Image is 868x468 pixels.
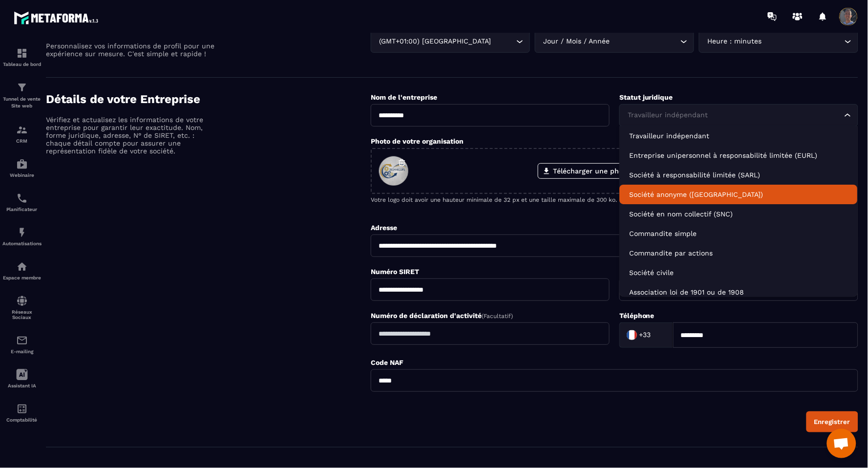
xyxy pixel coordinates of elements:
a: formationformationCRM [2,117,42,151]
img: social-network [16,295,28,307]
p: Planificateur [2,207,42,212]
p: Vérifiez et actualisez les informations de votre entreprise pour garantir leur exactitude. Nom, f... [46,116,217,155]
p: Société civile [630,268,848,277]
a: formationformationTableau de bord [2,40,42,74]
a: social-networksocial-networkRéseaux Sociaux [2,288,42,327]
p: Travailleur indépendant [630,131,848,141]
label: Nom de l'entreprise [371,93,437,101]
img: accountant [16,403,28,415]
div: Search for option [535,30,694,53]
label: Photo de votre organisation [371,137,464,145]
p: Automatisations [2,241,42,246]
p: Commandite par actions [630,248,848,258]
img: automations [16,261,28,273]
img: email [16,335,28,346]
p: Entreprise unipersonnel à responsabilité limitée (EURL) [630,150,848,160]
h4: Détails de votre Entreprise [46,92,371,106]
span: Jour / Mois / Année [541,36,612,47]
img: formation [16,82,28,93]
input: Search for option [653,328,663,342]
p: Société anonyme (SA) [630,190,848,199]
p: Espace membre [2,275,42,280]
p: Réseaux Sociaux [2,309,42,320]
label: Numéro SIRET [371,268,419,276]
a: formationformationTunnel de vente Site web [2,74,42,117]
p: Société en nom collectif (SNC) [630,209,848,219]
span: +33 [639,330,651,340]
p: Webinaire [2,172,42,178]
button: Enregistrer [806,411,858,432]
p: Commandite simple [630,229,848,238]
a: accountantaccountantComptabilité [2,396,42,430]
span: (GMT+01:00) [GEOGRAPHIC_DATA] [377,36,493,47]
p: Tableau de bord [2,62,42,67]
img: Country Flag [622,325,642,345]
img: logo [14,9,102,27]
a: automationsautomationsEspace membre [2,254,42,288]
span: Heure : minutes [705,36,764,47]
input: Search for option [626,110,842,121]
span: (Facultatif) [482,313,513,319]
label: Statut juridique [619,93,673,101]
div: Search for option [371,30,530,53]
p: Personnalisez vos informations de profil pour une expérience sur mesure. C'est simple et rapide ! [46,42,217,58]
label: Code NAF [371,359,403,366]
p: Votre logo doit avoir une hauteur minimale de 32 px et une taille maximale de 300 ko. [371,196,858,203]
img: automations [16,227,28,238]
div: Search for option [619,322,673,348]
p: Assistant IA [2,383,42,388]
p: CRM [2,138,42,144]
div: Search for option [699,30,858,53]
label: Téléphone [619,312,655,319]
p: Tunnel de vente Site web [2,96,42,109]
input: Search for option [612,36,678,47]
div: Search for option [619,104,858,127]
p: Association loi de 1901 ou de 1908 [630,287,848,297]
a: Assistant IA [2,362,42,396]
p: Comptabilité [2,417,42,423]
a: automationsautomationsWebinaire [2,151,42,185]
p: Société à responsabilité limitée (SARL) [630,170,848,180]
div: Enregistrer [814,418,850,425]
img: automations [16,158,28,170]
img: scheduler [16,192,28,204]
a: emailemailE-mailing [2,327,42,362]
input: Search for option [493,36,514,47]
a: schedulerschedulerPlanificateur [2,185,42,219]
label: Numéro de déclaration d'activité [371,312,513,319]
label: Télécharger une photo [538,163,634,179]
label: Adresse [371,224,397,232]
p: E-mailing [2,349,42,354]
input: Search for option [764,36,842,47]
div: Ouvrir le chat [827,429,856,458]
img: formation [16,47,28,59]
a: automationsautomationsAutomatisations [2,219,42,254]
img: formation [16,124,28,136]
